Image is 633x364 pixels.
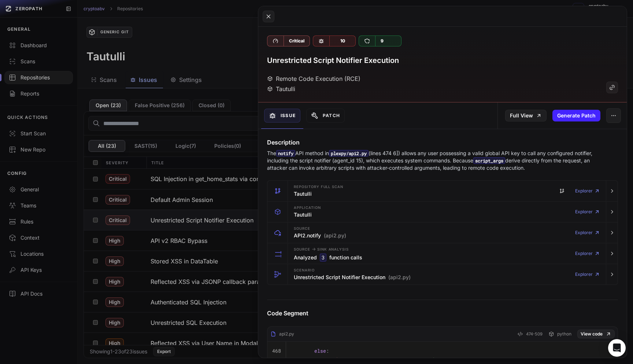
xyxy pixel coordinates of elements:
h3: Tautulli [294,211,312,218]
h3: Unrestricted Script Notifier Execution [294,274,411,281]
p: The API method in (lines 474 6]) allows any user possessing a valid global API key to call any co... [267,150,595,172]
code: 3 [320,254,326,262]
span: else [314,348,326,354]
span: Source Sink Analysis [294,246,349,252]
code: ._api_msg = [291,356,502,363]
span: Source [294,227,310,230]
button: Patch [306,109,345,123]
span: 474-509 [526,330,543,338]
button: Source API2.notify (api2.py) Explorer [267,222,618,243]
button: Issue [264,109,300,123]
h4: Code Segment [267,309,618,318]
button: Scenario Unrestricted Script Notifier Execution (api2.py) Explorer [267,264,618,285]
code: notify [276,150,295,157]
code: script_args [473,157,505,164]
span: self [326,356,338,363]
span: Scenario [294,269,315,272]
a: Explorer [575,204,600,219]
span: (api2.py) [388,274,411,281]
span: Application [294,206,321,210]
div: Open Intercom Messenger [608,339,626,357]
h3: Analyzed function calls [294,254,362,262]
button: Generate Patch [552,110,600,121]
h4: Description [267,138,618,147]
a: Full View [505,110,547,121]
span: python [557,331,571,337]
div: api2.py [270,331,294,337]
button: Source -> Sink Analysis Analyzed 3 function calls Explorer [267,243,618,264]
code: 468 [272,348,281,354]
span: -> [312,246,316,252]
code: : [291,348,329,354]
a: Explorer [575,225,600,240]
code: 469 [272,356,281,363]
button: Repository Full scan Tautulli Explorer [267,181,618,201]
span: 'Device registration failed: database error.' [370,356,502,363]
h3: Tautulli [294,190,312,198]
h3: API2.notify [294,232,346,239]
a: Explorer [575,267,600,282]
span: (api2.py) [324,232,346,239]
a: Explorer [575,184,600,198]
button: Application Tautulli Explorer [267,202,618,222]
a: Explorer [575,246,600,261]
span: Repository Full scan [294,185,343,189]
div: Tautulli [267,85,295,93]
code: plexpy/api2.py [329,150,369,157]
a: View code [577,330,615,338]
